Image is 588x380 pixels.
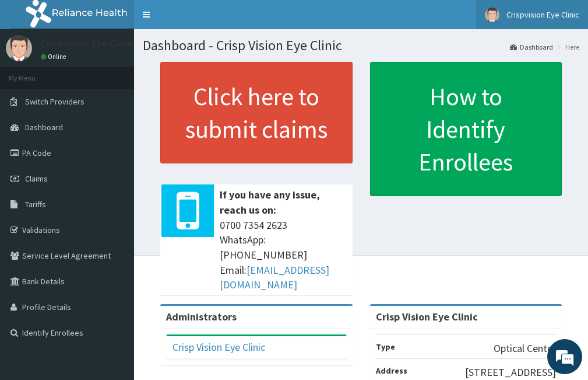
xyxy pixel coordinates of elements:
[166,310,237,323] b: Administrators
[25,199,46,210] span: Tariffs
[465,365,556,380] p: [STREET_ADDRESS]
[25,122,63,133] span: Dashboard
[25,96,84,107] span: Switch Providers
[370,62,562,196] a: How to Identify Enrollees
[554,42,579,52] li: Here
[220,263,329,292] a: [EMAIL_ADDRESS][DOMAIN_NAME]
[160,62,353,163] a: Click here to submit claims
[220,218,347,293] span: 0700 7354 2623 WhatsApp: [PHONE_NUMBER] Email:
[494,341,556,356] p: Optical Center
[506,9,579,20] span: Crispvision Eye Clinic
[220,188,320,217] b: If you have any issue, reach us on:
[191,6,219,34] div: Minimize live chat window
[376,365,407,376] b: Address
[6,35,32,61] img: User Image
[485,8,499,22] img: User Image
[41,38,135,48] p: Crispvision Eye Clinic
[61,65,196,81] div: Chat with us now
[25,173,48,184] span: Claims
[22,58,47,88] img: d_794563401_company_1708531726252_794563401
[172,340,265,354] a: Crisp Vision Eye Clinic
[376,341,395,352] b: Type
[6,255,222,295] textarea: Type your message and hit 'Enter'
[143,38,579,53] h1: Dashboard - Crisp Vision Eye Clinic
[41,53,69,61] a: Online
[510,42,553,52] a: Dashboard
[68,115,161,233] span: We're online!
[376,310,478,323] strong: Crisp Vision Eye Clinic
